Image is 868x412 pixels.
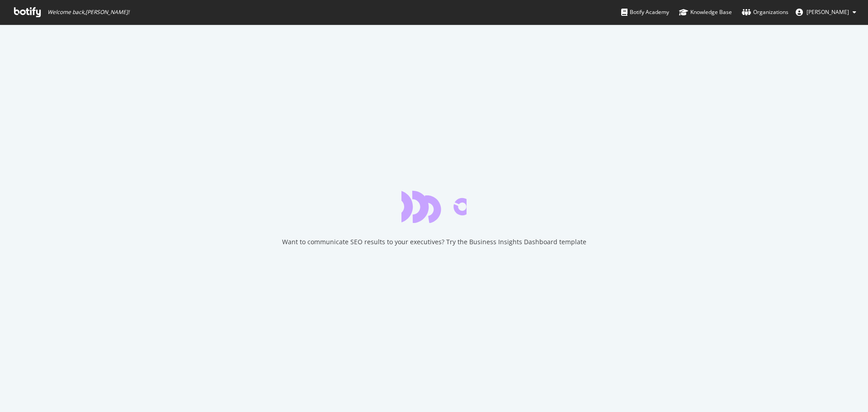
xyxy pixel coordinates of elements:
[788,5,863,19] button: [PERSON_NAME]
[807,8,849,16] span: Thomas Ashworth
[282,237,586,246] div: Want to communicate SEO results to your executives? Try the Business Insights Dashboard template
[742,8,788,17] div: Organizations
[401,190,467,223] div: animation
[621,8,669,17] div: Botify Academy
[679,8,732,17] div: Knowledge Base
[47,9,129,16] span: Welcome back, [PERSON_NAME] !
